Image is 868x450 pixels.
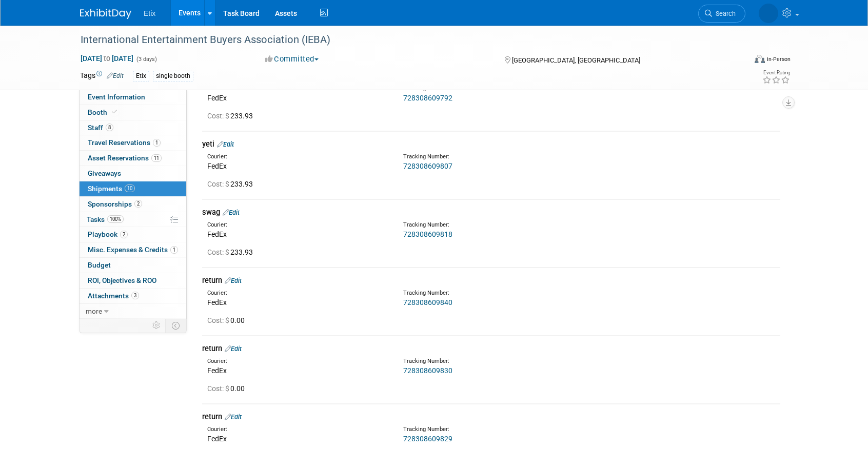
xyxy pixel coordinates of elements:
[80,105,186,120] a: Booth
[403,153,633,161] div: Tracking Number:
[88,169,121,177] span: Giveaways
[88,246,178,254] span: Misc. Expenses & Credits
[80,304,186,319] a: more
[225,277,242,284] a: Edit
[80,242,186,257] a: Misc. Expenses & Credits1
[153,71,193,81] div: single booth
[403,425,633,434] div: Tracking Number:
[712,10,736,17] span: Search
[207,384,249,393] span: 0.00
[88,108,119,116] span: Booth
[88,185,135,193] span: Shipments
[207,248,230,256] span: Cost: $
[106,124,113,131] span: 8
[403,230,452,238] a: 728308609818
[225,345,242,353] a: Edit
[107,215,124,223] span: 100%
[207,297,388,308] div: FedEx
[80,258,186,273] a: Budget
[207,384,230,393] span: Cost: $
[80,135,186,150] a: Travel Reservations1
[217,140,234,148] a: Edit
[202,343,780,354] div: return
[80,70,124,82] td: Tags
[698,5,745,23] a: Search
[88,154,162,162] span: Asset Reservations
[80,227,186,242] a: Playbook2
[403,94,452,102] a: 728308609792
[207,153,388,161] div: Courier:
[202,412,780,422] div: return
[755,55,765,63] img: Format-Inperson.png
[134,200,142,208] span: 2
[762,70,790,75] div: Event Rating
[88,261,111,269] span: Budget
[207,229,388,239] div: FedEx
[88,230,128,238] span: Playbook
[403,162,452,170] a: 728308609807
[102,54,112,63] span: to
[88,138,161,147] span: Travel Reservations
[403,357,633,365] div: Tracking Number:
[80,166,186,181] a: Giveaways
[403,366,452,375] a: 728308609830
[80,120,186,135] a: Staff8
[120,231,128,238] span: 2
[207,357,388,365] div: Courier:
[207,316,249,324] span: 0.00
[144,9,155,17] span: Etix
[262,54,323,65] button: Committed
[207,316,230,324] span: Cost: $
[403,221,633,229] div: Tracking Number:
[512,56,640,64] span: [GEOGRAPHIC_DATA], [GEOGRAPHIC_DATA]
[88,292,139,300] span: Attachments
[86,307,102,315] span: more
[80,151,186,166] a: Asset Reservations11
[80,273,186,288] a: ROI, Objectives & ROO
[135,56,157,63] span: (3 days)
[153,139,161,147] span: 1
[685,53,791,69] div: Event Format
[107,72,124,79] a: Edit
[403,298,452,306] a: 728308609840
[403,435,452,443] a: 728308609829
[202,275,780,286] div: return
[207,180,257,188] span: 233.93
[223,209,240,216] a: Edit
[80,54,134,63] span: [DATE] [DATE]
[80,289,186,303] a: Attachments3
[170,246,178,254] span: 1
[80,197,186,212] a: Sponsorships2
[207,425,388,434] div: Courier:
[207,112,257,120] span: 233.93
[202,139,780,150] div: yeti
[207,221,388,229] div: Courier:
[125,185,135,192] span: 10
[225,413,242,421] a: Edit
[207,365,388,376] div: FedEx
[88,93,145,101] span: Event Information
[207,248,257,256] span: 233.93
[112,109,117,115] i: Booth reservation complete
[207,161,388,171] div: FedEx
[766,55,791,63] div: In-Person
[88,200,142,208] span: Sponsorships
[88,124,113,132] span: Staff
[207,289,388,297] div: Courier:
[80,90,186,105] a: Event Information
[87,215,124,223] span: Tasks
[207,180,230,188] span: Cost: $
[88,276,156,284] span: ROI, Objectives & ROO
[759,4,778,23] img: Jared McEntire
[151,154,162,162] span: 11
[207,434,388,444] div: FedEx
[207,112,230,120] span: Cost: $
[80,212,186,227] a: Tasks100%
[403,289,633,297] div: Tracking Number:
[80,181,186,196] a: Shipments10
[133,71,149,81] div: Etix
[80,9,131,19] img: ExhibitDay
[131,292,139,299] span: 3
[207,93,388,103] div: FedEx
[148,319,166,332] td: Personalize Event Tab Strip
